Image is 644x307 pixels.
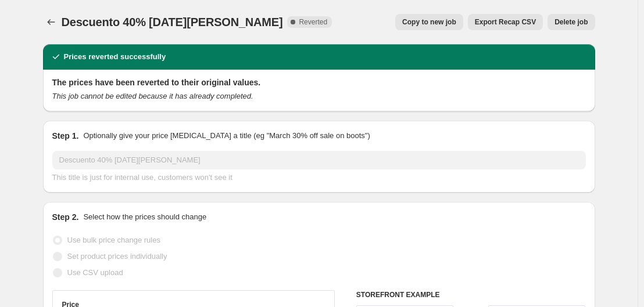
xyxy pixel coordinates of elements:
[67,252,167,261] span: Set product prices individually
[475,17,536,27] span: Export Recap CSV
[52,173,232,182] span: This title is just for internal use, customers won't see it
[52,211,79,223] h2: Step 2.
[67,268,123,277] span: Use CSV upload
[548,14,595,30] button: Delete job
[554,17,588,27] span: Delete job
[83,130,370,142] p: Optionally give your price [MEDICAL_DATA] a title (eg "March 30% off sale on boots")
[67,236,160,244] span: Use bulk price change rules
[43,14,59,30] button: Price change jobs
[395,14,463,30] button: Copy to new job
[52,77,586,88] h2: The prices have been reverted to their original values.
[52,151,586,169] input: 30% off holiday sale
[402,17,456,27] span: Copy to new job
[52,92,253,100] i: This job cannot be edited because it has already completed.
[356,290,586,299] h6: STOREFRONT EXAMPLE
[52,130,79,142] h2: Step 1.
[299,17,327,27] span: Reverted
[64,51,166,63] h2: Prices reverted successfully
[83,211,206,223] p: Select how the prices should change
[62,16,283,28] span: Descuento 40% [DATE][PERSON_NAME]
[468,14,543,30] button: Export Recap CSV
